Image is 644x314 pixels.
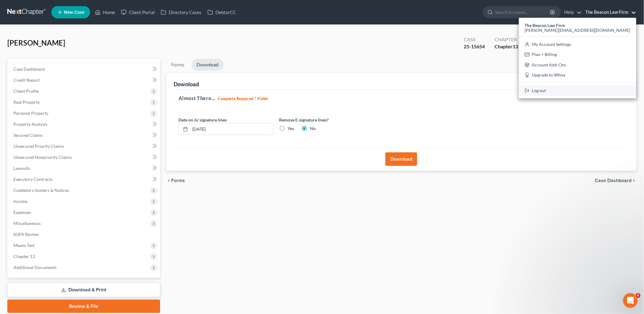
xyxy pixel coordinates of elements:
[519,70,636,80] a: Upgrade to Whoa
[519,60,636,70] a: Account Add-Ons
[13,77,40,83] span: Credit Report
[13,210,31,215] span: Expenses
[13,254,35,259] span: Chapter 13
[7,283,160,297] a: Download & Print
[636,293,641,298] span: 6
[623,293,638,308] iframe: Intercom live chat
[495,6,551,18] input: Search by name...
[495,43,518,50] div: Chapter
[525,23,565,28] strong: The Beacon Law Firm
[279,117,374,123] label: Remove E-signature lines?
[9,174,160,185] a: Executory Contracts
[166,178,193,183] button: chevron_left Forms
[13,199,28,204] span: Income
[178,117,227,123] label: Date on /s/ signature lines
[632,178,637,183] i: chevron_right
[519,85,636,96] a: Log out
[519,39,636,50] a: My Account Settings
[9,130,160,141] a: Secured Claims
[9,75,160,86] a: Credit Report
[218,96,268,101] strong: Complete Required * Fields
[7,300,160,313] a: Review & File
[9,119,160,130] a: Property Analysis
[13,232,39,237] span: SOFA Review
[583,7,636,18] a: The Beacon Law Firm
[166,178,171,183] i: chevron_left
[158,7,204,18] a: Directory Cases
[9,141,160,152] a: Unsecured Priority Claims
[595,178,637,183] a: Case Dashboard chevron_right
[9,152,160,163] a: Unsecured Nonpriority Claims
[13,144,64,149] span: Unsecured Priority Claims
[9,163,160,174] a: Lawsuits
[385,152,417,166] button: Download
[464,36,485,43] div: Case
[166,59,189,71] a: Forms
[13,99,40,105] span: Real Property
[118,7,158,18] a: Client Portal
[310,125,316,132] label: No
[13,177,53,182] span: Executory Contracts
[174,80,199,88] div: Download
[561,7,582,18] a: Help
[13,133,43,138] span: Secured Claims
[7,38,65,47] span: [PERSON_NAME]
[13,155,72,160] span: Unsecured Nonpriority Claims
[13,188,69,193] span: Codebtors Insiders & Notices
[192,59,224,71] a: Download
[288,125,294,132] label: Yes
[13,121,47,127] span: Property Analysis
[519,18,636,98] div: The Beacon Law Firm
[204,7,239,18] a: DebtorCC
[64,10,84,15] span: New Case
[9,64,160,75] a: Case Dashboard
[519,49,636,60] a: Plan + Billing
[13,66,45,72] span: Case Dashboard
[525,28,631,33] span: [PERSON_NAME][EMAIL_ADDRESS][DOMAIN_NAME]
[495,36,518,43] div: Chapter
[464,43,485,50] div: 25-15654
[9,229,160,240] a: SOFA Review
[595,178,632,183] span: Case Dashboard
[13,221,41,226] span: Miscellaneous
[171,178,185,183] span: Forms
[513,43,518,49] span: 13
[13,110,48,116] span: Personal Property
[13,166,30,171] span: Lawsuits
[13,88,39,94] span: Client Profile
[13,243,35,248] span: Means Test
[92,7,118,18] a: Home
[190,123,273,135] input: MM/DD/YYYY
[13,265,57,270] span: Additional Documents
[178,95,624,102] h5: Almost There...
